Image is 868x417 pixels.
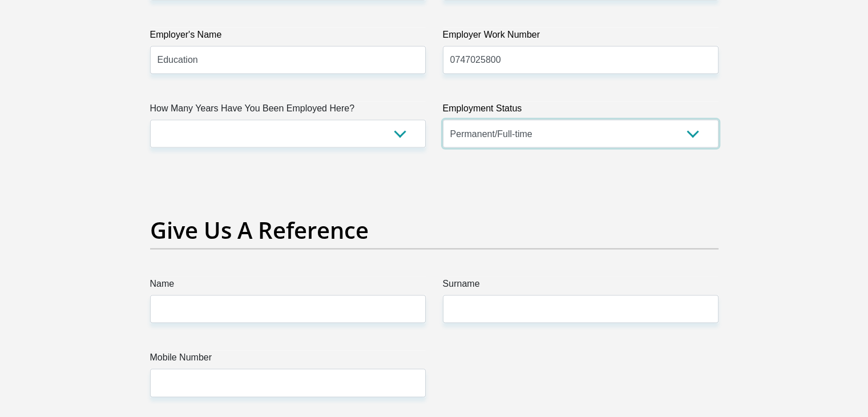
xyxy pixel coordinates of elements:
label: Surname [443,277,718,295]
label: How Many Years Have You Been Employed Here? [150,102,426,120]
label: Employer's Name [150,28,426,46]
label: Employment Status [443,102,718,120]
input: Employer's Name [150,46,426,74]
label: Employer Work Number [443,28,718,46]
input: Mobile Number [150,369,426,397]
label: Mobile Number [150,351,426,369]
input: Name [150,295,426,323]
input: Surname [443,295,718,323]
label: Name [150,277,426,295]
h2: Give Us A Reference [150,216,718,244]
input: Employer Work Number [443,46,718,74]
